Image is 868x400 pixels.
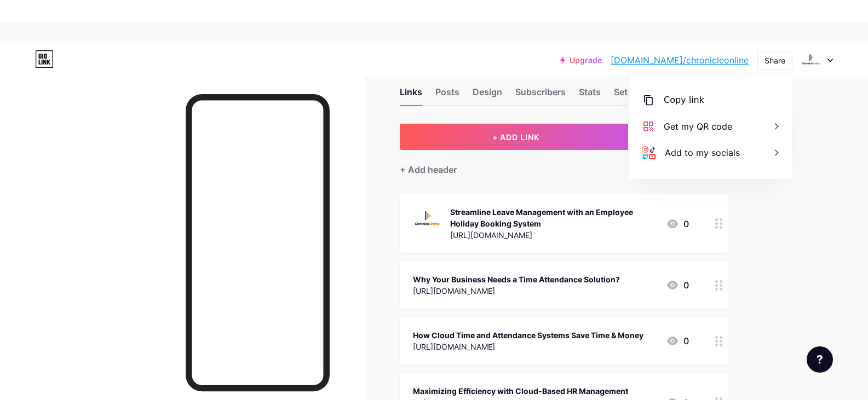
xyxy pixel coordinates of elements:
div: Add to my socials [665,146,740,159]
div: Design [473,85,502,105]
img: chronicleonline [801,50,821,71]
div: 0 [666,334,689,347]
a: Upgrade [560,56,602,65]
div: 0 [666,217,689,230]
div: Share [764,55,785,66]
div: Get my QR code [664,120,732,133]
a: [DOMAIN_NAME]/chronicleonline [611,54,749,67]
div: [URL][DOMAIN_NAME] [450,229,657,241]
div: 0 [666,279,689,292]
div: Why Your Business Needs a Time Attendance Solution? [413,274,620,285]
span: + ADD LINK [492,132,539,142]
div: Stats [579,85,601,105]
div: How Cloud Time and Attendance Systems Save Time & Money [413,329,643,341]
div: [URL][DOMAIN_NAME] [413,341,643,352]
div: Links [400,85,422,105]
div: Settings [614,85,649,105]
img: Streamline Leave Management with an Employee Holiday Booking System [413,205,441,234]
div: [URL][DOMAIN_NAME] [413,285,620,297]
div: Posts [435,85,459,105]
div: Streamline Leave Management with an Employee Holiday Booking System [450,206,657,229]
div: + Add header [400,163,457,176]
div: Subscribers [515,85,566,105]
button: + ADD LINK [400,124,633,150]
div: Copy link [664,94,704,107]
